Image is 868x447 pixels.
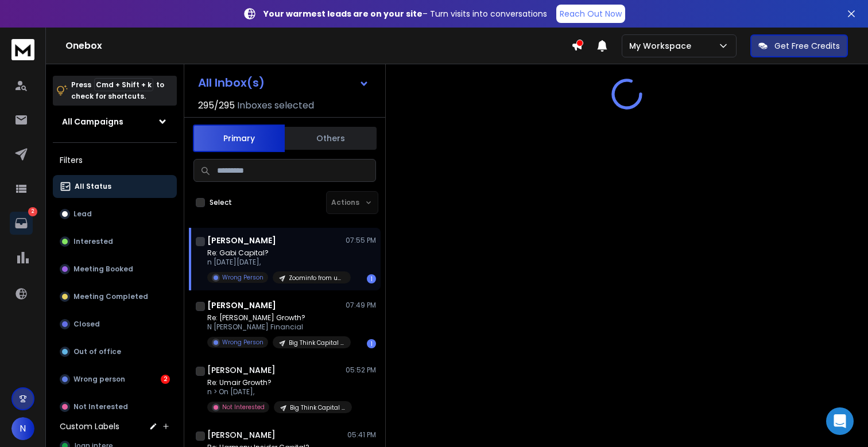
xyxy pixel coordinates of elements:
h1: Onebox [65,39,571,53]
h1: [PERSON_NAME] [207,235,276,246]
p: Not Interested [222,403,265,411]
h1: [PERSON_NAME] [207,429,276,441]
div: 2 [161,375,170,384]
p: Meeting Booked [73,265,133,274]
p: Press to check for shortcuts. [71,79,164,102]
p: Re: [PERSON_NAME] Growth? [207,313,345,322]
label: Select [210,198,232,207]
div: 1 [367,274,376,283]
a: Reach Out Now [556,5,625,23]
p: Not Interested [73,402,128,411]
p: 2 [28,207,37,216]
button: All Status [53,175,177,198]
p: Out of office [73,347,121,356]
p: Wrong Person [222,273,263,282]
h3: Custom Labels [60,421,119,432]
button: All Inbox(s) [189,71,378,94]
p: Lead [73,209,92,219]
p: All Status [75,182,111,191]
p: 07:55 PM [346,236,376,245]
button: Not Interested [53,395,177,418]
p: Big Think Capital - LOC [290,403,345,412]
p: 05:52 PM [346,366,376,375]
a: 2 [10,212,33,235]
button: All Campaigns [53,110,177,133]
button: Out of office [53,340,177,363]
h3: Inboxes selected [237,99,314,112]
img: logo [11,39,34,60]
button: Meeting Completed [53,285,177,308]
p: Zoominfo from upwork guy maybe its a scam who knows [289,274,344,282]
p: n [DATE][DATE], [207,258,345,267]
p: Interested [73,237,113,246]
p: Reach Out Now [560,8,622,20]
button: N [11,417,34,440]
p: 05:41 PM [347,430,376,440]
h1: All Inbox(s) [198,77,265,88]
h3: Filters [53,152,177,168]
h1: [PERSON_NAME] [207,364,276,376]
button: Lead [53,203,177,226]
p: – Turn visits into conversations [263,8,547,20]
p: Re: Umair Growth? [207,378,345,387]
p: Big Think Capital - LOC [289,339,344,347]
p: 07:49 PM [346,301,376,310]
h1: [PERSON_NAME] [207,300,276,311]
div: Open Intercom Messenger [826,407,854,435]
button: Primary [193,125,285,152]
button: Others [285,126,377,151]
button: Meeting Booked [53,258,177,281]
p: My Workspace [629,40,696,52]
p: Closed [73,320,100,329]
p: Wrong person [73,375,125,384]
span: 295 / 295 [198,99,235,112]
button: Wrong person2 [53,368,177,391]
button: Get Free Credits [750,34,848,57]
p: Meeting Completed [73,292,148,301]
div: 1 [367,339,376,348]
button: Closed [53,313,177,336]
p: Get Free Credits [774,40,840,52]
h1: All Campaigns [62,116,123,127]
button: Interested [53,230,177,253]
strong: Your warmest leads are on your site [263,8,423,20]
p: n > On [DATE], [207,387,345,397]
p: N [PERSON_NAME] Financial [207,322,345,332]
span: Cmd + Shift + k [94,78,153,91]
p: Re: Gabi Capital? [207,248,345,258]
p: Wrong Person [222,338,263,347]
